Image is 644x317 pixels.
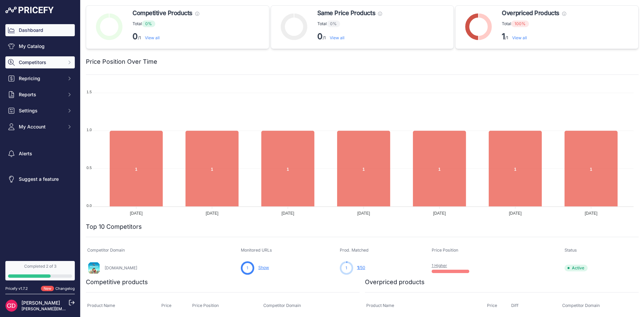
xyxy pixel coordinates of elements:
[317,20,382,27] p: Total
[5,105,75,117] button: Settings
[87,248,125,253] span: Competitor Domain
[192,303,219,308] span: Price Position
[432,248,458,253] span: Price Position
[502,20,566,27] p: Total
[509,211,522,216] tspan: [DATE]
[19,123,63,130] span: My Account
[145,35,160,40] a: View all
[87,166,92,170] tspan: 0.5
[330,35,344,40] a: View all
[19,59,63,66] span: Competitors
[87,303,115,308] span: Product Name
[5,148,75,160] a: Alerts
[502,32,505,41] strong: 1
[87,128,92,132] tspan: 1.0
[5,56,75,68] button: Competitors
[263,303,301,308] span: Competitor Domain
[86,57,157,66] h2: Price Position Over Time
[317,8,375,18] span: Same Price Products
[19,91,63,98] span: Reports
[87,204,92,208] tspan: 0.0
[5,40,75,52] a: My Catalog
[19,107,63,114] span: Settings
[340,248,369,253] span: Prod. Matched
[5,286,28,292] div: Pricefy v1.7.2
[21,306,125,311] a: [PERSON_NAME][EMAIL_ADDRESS][DOMAIN_NAME]
[327,20,340,27] span: 0%
[317,31,382,42] p: /1
[55,286,75,291] a: Changelog
[565,248,577,253] span: Status
[130,211,143,216] tspan: [DATE]
[5,261,75,280] a: Completed 2 of 3
[41,286,54,292] span: New
[432,263,447,268] a: 1 Higher
[86,222,142,231] h2: Top 10 Competitors
[565,265,588,271] span: Active
[5,24,75,253] nav: Sidebar
[357,211,370,216] tspan: [DATE]
[161,303,171,308] span: Price
[433,211,446,216] tspan: [DATE]
[345,265,347,271] span: 1
[206,211,218,216] tspan: [DATE]
[281,211,294,216] tspan: [DATE]
[5,173,75,185] a: Suggest a feature
[317,32,323,41] strong: 0
[5,89,75,101] button: Reports
[142,20,155,27] span: 0%
[132,8,193,18] span: Competitive Products
[87,90,92,94] tspan: 1.5
[511,303,519,308] span: Diff
[365,277,425,287] h2: Overpriced products
[502,8,559,18] span: Overpriced Products
[487,303,497,308] span: Price
[512,35,527,40] a: View all
[502,31,566,42] p: /1
[366,303,394,308] span: Product Name
[5,72,75,85] button: Repricing
[19,75,63,82] span: Repricing
[247,265,248,271] span: 1
[258,265,269,270] a: Show
[562,303,600,308] span: Competitor Domain
[8,264,72,269] div: Completed 2 of 3
[132,31,199,42] p: /1
[511,20,529,27] span: 100%
[357,265,365,270] a: 1/50
[357,265,359,270] span: 1
[21,300,60,306] a: [PERSON_NAME]
[132,32,138,41] strong: 0
[5,121,75,133] button: My Account
[132,20,199,27] p: Total
[5,24,75,36] a: Dashboard
[585,211,597,216] tspan: [DATE]
[105,265,137,270] a: [DOMAIN_NAME]
[5,7,54,13] img: Pricefy Logo
[241,248,272,253] span: Monitored URLs
[86,277,148,287] h2: Competitive products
